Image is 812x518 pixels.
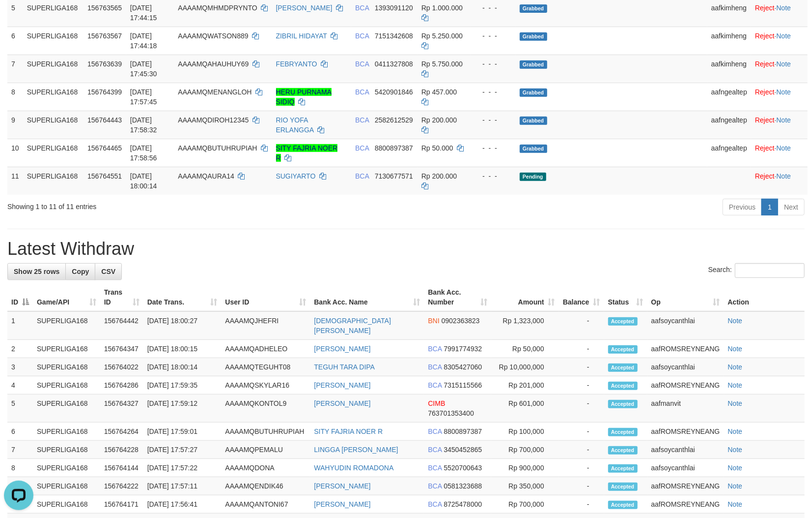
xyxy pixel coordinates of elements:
[143,423,222,441] td: [DATE] 17:59:01
[33,283,100,311] th: Game/API: activate to sort column ascending
[755,88,775,96] a: Reject
[777,144,791,152] a: Note
[608,345,638,354] span: Accepted
[7,263,66,280] a: Show 25 rows
[559,423,604,441] td: -
[755,172,775,180] a: Reject
[33,311,100,340] td: SUPERLIGA168
[100,340,143,358] td: 156764347
[375,144,413,152] span: Copy 8800897387 to clipboard
[491,495,559,514] td: Rp 700,000
[23,27,84,55] td: SUPERLIGA168
[647,441,724,459] td: aafsoycanthlai
[33,358,100,376] td: SUPERLIGA168
[421,60,463,68] span: Rp 5.750.000
[777,32,791,40] a: Note
[604,283,647,311] th: Status: activate to sort column ascending
[7,27,23,55] td: 6
[751,55,808,83] td: ·
[491,441,559,459] td: Rp 700,000
[428,500,442,508] span: BCA
[221,376,310,395] td: AAAAMQSKYLAR16
[178,32,248,40] span: AAAAMQWATSON889
[520,145,547,153] span: Grabbed
[475,171,512,181] div: - - -
[755,60,775,68] a: Reject
[751,27,808,55] td: ·
[87,4,122,12] span: 156763565
[221,441,310,459] td: AAAAMQPEMALU
[608,446,638,455] span: Accepted
[33,340,100,358] td: SUPERLIGA168
[130,172,157,190] span: [DATE] 18:00:14
[72,268,89,275] span: Copy
[728,399,743,407] a: Note
[276,60,317,68] a: FEBRYANTO
[100,376,143,395] td: 156764286
[751,111,808,139] td: ·
[7,139,23,167] td: 10
[728,427,743,435] a: Note
[375,116,413,124] span: Copy 2582612529 to clipboard
[723,199,762,215] a: Previous
[559,395,604,423] td: -
[520,173,546,181] span: Pending
[428,464,442,472] span: BCA
[728,381,743,389] a: Note
[647,340,724,358] td: aafROMSREYNEANG
[355,144,369,152] span: BCA
[276,4,333,12] a: [PERSON_NAME]
[559,340,604,358] td: -
[221,395,310,423] td: AAAAMQKONTOL9
[428,409,474,417] span: Copy 763701353400 to clipboard
[7,167,23,195] td: 11
[355,4,369,12] span: BCA
[520,61,547,69] span: Grabbed
[221,283,310,311] th: User ID: activate to sort column ascending
[375,4,413,12] span: Copy 1393091120 to clipboard
[7,239,805,259] h1: Latest Withdraw
[491,395,559,423] td: Rp 601,000
[87,32,122,40] span: 156763567
[444,500,482,508] span: Copy 8725478000 to clipboard
[101,268,115,275] span: CSV
[7,376,33,395] td: 4
[33,477,100,495] td: SUPERLIGA168
[778,199,805,215] a: Next
[7,283,33,311] th: ID: activate to sort column descending
[355,32,369,40] span: BCA
[491,340,559,358] td: Rp 50,000
[421,116,457,124] span: Rp 200.000
[428,345,442,353] span: BCA
[751,167,808,195] td: ·
[424,283,491,311] th: Bank Acc. Number: activate to sort column ascending
[7,395,33,423] td: 5
[647,358,724,376] td: aafsoycanthlai
[65,263,95,280] a: Copy
[428,381,442,389] span: BCA
[444,446,482,454] span: Copy 3450452865 to clipboard
[7,459,33,477] td: 8
[755,116,775,124] a: Reject
[7,311,33,340] td: 1
[23,139,84,167] td: SUPERLIGA168
[520,117,547,125] span: Grabbed
[7,55,23,83] td: 7
[221,459,310,477] td: AAAAMQDONA
[33,495,100,514] td: SUPERLIGA168
[444,427,482,435] span: Copy 8800897387 to clipboard
[87,172,122,180] span: 156764551
[608,464,638,473] span: Accepted
[647,395,724,423] td: aafmanvit
[724,283,805,311] th: Action
[143,395,222,423] td: [DATE] 17:59:12
[23,55,84,83] td: SUPERLIGA168
[608,501,638,509] span: Accepted
[130,32,157,50] span: [DATE] 17:44:18
[143,459,222,477] td: [DATE] 17:57:22
[428,399,445,407] span: CIMB
[421,172,457,180] span: Rp 200.000
[444,464,482,472] span: Copy 5520700643 to clipboard
[728,317,743,325] a: Note
[143,441,222,459] td: [DATE] 17:57:27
